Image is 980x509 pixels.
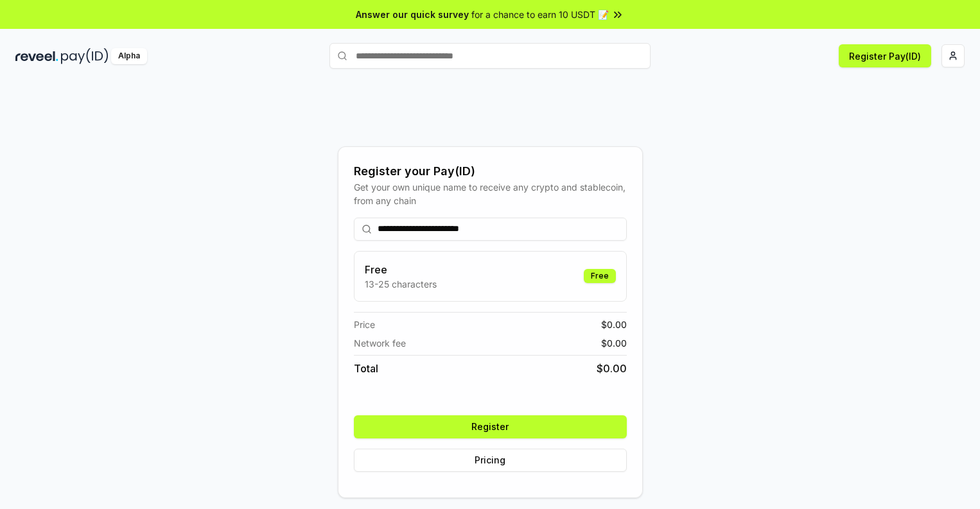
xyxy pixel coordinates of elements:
[354,162,627,180] div: Register your Pay(ID)
[61,48,109,64] img: pay_id
[354,318,375,331] span: Price
[365,277,437,291] p: 13-25 characters
[354,336,406,350] span: Network fee
[839,44,931,67] button: Register Pay(ID)
[584,269,616,283] div: Free
[15,48,58,64] img: reveel_dark
[365,262,437,277] h3: Free
[354,415,627,438] button: Register
[471,8,609,21] span: for a chance to earn 10 USDT 📝
[354,361,378,376] span: Total
[111,48,147,64] div: Alpha
[601,318,627,331] span: $ 0.00
[597,361,627,376] span: $ 0.00
[354,449,627,472] button: Pricing
[601,336,627,350] span: $ 0.00
[354,180,627,207] div: Get your own unique name to receive any crypto and stablecoin, from any chain
[356,8,469,21] span: Answer our quick survey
